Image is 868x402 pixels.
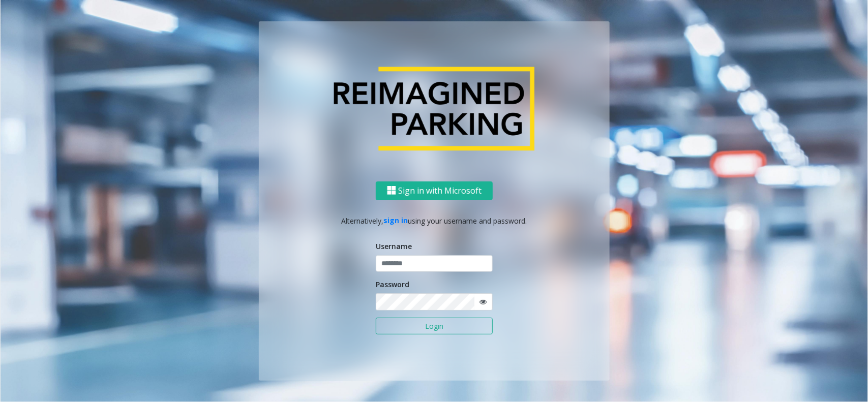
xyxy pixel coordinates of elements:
[376,181,493,200] button: Sign in with Microsoft
[376,241,412,252] label: Username
[269,215,600,226] p: Alternatively, using your username and password.
[376,318,493,335] button: Login
[376,279,409,290] label: Password
[384,215,408,225] a: sign in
